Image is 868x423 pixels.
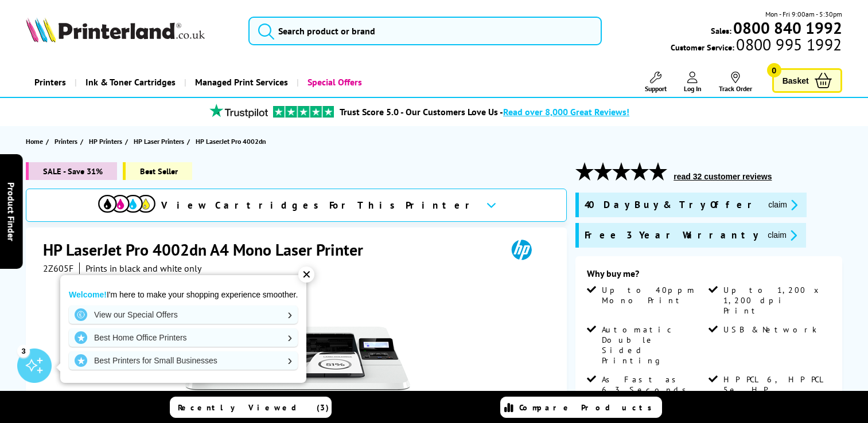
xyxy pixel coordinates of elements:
a: HP LaserJet Pro 4002dn [196,135,269,147]
span: Mon - Fri 9:00am - 5:30pm [765,9,842,19]
span: Home [26,135,43,147]
span: Basket [783,73,809,88]
a: Managed Print Services [184,68,297,97]
span: HP Printers [89,135,122,147]
span: 0 [767,63,781,77]
div: 3 [17,344,30,357]
a: 0800 840 1992 [731,22,842,33]
a: Special Offers [297,68,371,97]
span: Best Seller [123,162,192,180]
a: Support [645,72,667,93]
a: Basket 0 [772,68,842,93]
input: Search product or brand [248,17,602,45]
span: Printers [55,135,77,147]
span: HP Laser Printers [134,135,184,147]
span: Sales: [711,25,731,36]
div: Why buy me? [587,268,830,285]
img: HP [495,239,548,260]
a: Printers [55,135,80,147]
a: HP Laser Printers [134,135,187,147]
span: Recently Viewed (3) [178,402,329,413]
p: I'm here to make your shopping experience smoother. [69,289,298,300]
span: 40 Day Buy & Try Offer [585,198,759,211]
i: Prints in black and white only [85,263,201,274]
div: ✕ [298,267,314,283]
span: Log In [684,84,702,93]
a: Compare Products [500,397,662,418]
img: trustpilot rating [204,104,273,118]
span: Automatic Double Sided Printing [602,324,706,366]
a: Home [26,135,46,147]
span: View Cartridges For This Printer [161,199,477,211]
b: 0800 840 1992 [733,17,842,38]
a: Printers [26,68,75,97]
span: HP LaserJet Pro 4002dn [196,135,266,147]
a: Log In [684,72,702,93]
button: promo-description [765,198,801,211]
span: Free 3 Year Warranty [585,229,758,242]
a: Printerland Logo [26,17,234,45]
strong: Welcome! [69,290,107,299]
img: Printerland Logo [26,17,205,42]
span: Read over 8,000 Great Reviews! [503,106,629,117]
span: 0800 995 1992 [734,39,842,50]
a: Recently Viewed (3) [170,397,332,418]
img: cmyk-icon.svg [98,195,155,213]
img: trustpilot rating [273,106,334,117]
span: Support [645,84,667,93]
span: Up to 1,200 x 1,200 dpi Print [723,285,828,316]
span: 2Z605F [43,263,73,274]
button: read 32 customer reviews [670,171,775,182]
a: HP Printers [89,135,125,147]
button: promo-description [764,229,800,242]
a: Best Home Office Printers [69,328,298,347]
span: As Fast as 6.3 Seconds First page [602,374,706,405]
a: Ink & Toner Cartridges [75,68,184,97]
span: Ink & Toner Cartridges [85,68,176,97]
span: USB & Network [723,324,817,335]
a: View our Special Offers [69,305,298,324]
a: Track Order [719,72,752,93]
a: Trust Score 5.0 - Our Customers Love Us -Read over 8,000 Great Reviews! [340,106,629,117]
h1: HP LaserJet Pro 4002dn A4 Mono Laser Printer [43,239,375,260]
span: Up to 40ppm Mono Print [602,285,706,305]
span: Compare Products [519,402,658,413]
span: Product Finder [6,182,17,241]
a: Best Printers for Small Businesses [69,351,298,370]
span: Customer Service: [671,39,842,53]
span: SALE - Save 31% [26,162,117,180]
